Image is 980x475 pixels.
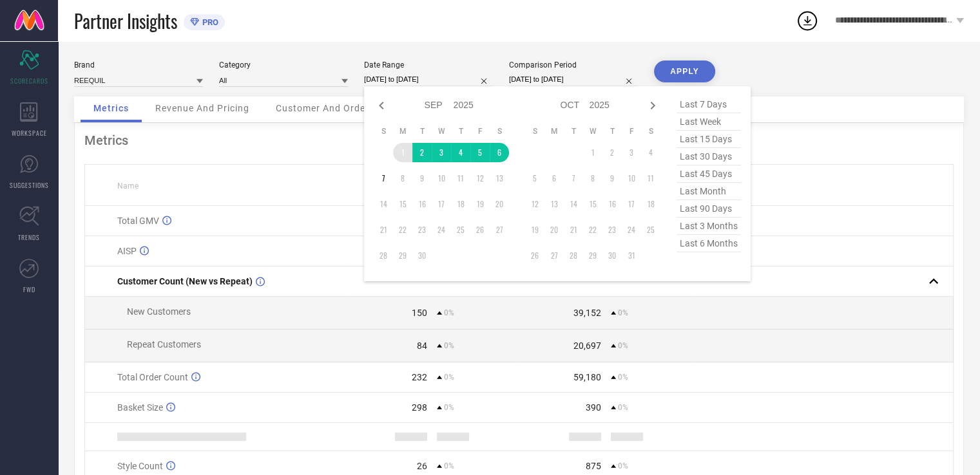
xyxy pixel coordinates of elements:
[364,61,493,70] div: Date Range
[444,341,454,350] span: 0%
[641,143,660,162] td: Sat Oct 04 2025
[509,61,638,70] div: Comparison Period
[618,308,628,317] span: 0%
[622,220,641,239] td: Fri Oct 24 2025
[84,133,954,148] div: Metrics
[374,246,393,265] td: Sun Sep 28 2025
[117,182,139,191] span: Name
[18,232,40,242] span: TRENDS
[525,194,544,214] td: Sun Oct 12 2025
[677,113,741,131] span: last week
[432,220,451,239] td: Wed Sep 24 2025
[451,220,470,239] td: Thu Sep 25 2025
[393,246,412,265] td: Mon Sep 29 2025
[155,103,249,113] span: Revenue And Pricing
[451,126,470,136] th: Thursday
[127,339,201,349] span: Repeat Customers
[564,246,583,265] td: Tue Oct 28 2025
[622,143,641,162] td: Fri Oct 03 2025
[417,340,427,351] div: 84
[117,461,163,471] span: Style Count
[393,143,412,162] td: Mon Sep 01 2025
[677,165,741,183] span: last 45 days
[12,128,47,138] span: WORKSPACE
[374,98,389,113] div: Previous month
[490,126,509,136] th: Saturday
[564,194,583,214] td: Tue Oct 14 2025
[451,143,470,162] td: Thu Sep 04 2025
[641,169,660,188] td: Sat Oct 11 2025
[117,402,163,413] span: Basket Size
[451,194,470,214] td: Thu Sep 18 2025
[470,194,490,214] td: Fri Sep 19 2025
[374,169,393,188] td: Sun Sep 07 2025
[10,180,49,190] span: SUGGESTIONS
[677,218,741,235] span: last 3 months
[618,373,628,382] span: 0%
[618,461,628,470] span: 0%
[622,194,641,214] td: Fri Oct 17 2025
[444,461,454,470] span: 0%
[364,73,493,86] input: Select date range
[219,61,348,70] div: Category
[490,194,509,214] td: Sat Sep 20 2025
[470,169,490,188] td: Fri Sep 12 2025
[583,194,602,214] td: Wed Oct 15 2025
[470,143,490,162] td: Fri Sep 05 2025
[525,246,544,265] td: Sun Oct 26 2025
[602,194,622,214] td: Thu Oct 16 2025
[117,246,137,256] span: AISP
[444,403,454,412] span: 0%
[525,169,544,188] td: Sun Oct 05 2025
[470,126,490,136] th: Friday
[470,220,490,239] td: Fri Sep 26 2025
[199,17,218,27] span: PRO
[10,76,48,86] span: SCORECARDS
[618,403,628,412] span: 0%
[645,98,660,113] div: Next month
[544,246,564,265] td: Mon Oct 27 2025
[412,246,432,265] td: Tue Sep 30 2025
[525,220,544,239] td: Sun Oct 19 2025
[444,373,454,382] span: 0%
[796,9,819,32] div: Open download list
[432,194,451,214] td: Wed Sep 17 2025
[544,126,564,136] th: Monday
[573,372,601,382] div: 59,180
[622,246,641,265] td: Fri Oct 31 2025
[412,169,432,188] td: Tue Sep 09 2025
[127,306,191,317] span: New Customers
[374,220,393,239] td: Sun Sep 21 2025
[444,308,454,317] span: 0%
[93,103,129,113] span: Metrics
[677,200,741,218] span: last 90 days
[583,169,602,188] td: Wed Oct 08 2025
[586,461,601,471] div: 875
[586,402,601,413] div: 390
[374,194,393,214] td: Sun Sep 14 2025
[490,169,509,188] td: Sat Sep 13 2025
[677,183,741,200] span: last month
[677,131,741,148] span: last 15 days
[602,246,622,265] td: Thu Oct 30 2025
[544,169,564,188] td: Mon Oct 06 2025
[117,372,188,382] span: Total Order Count
[490,220,509,239] td: Sat Sep 27 2025
[583,126,602,136] th: Wednesday
[602,220,622,239] td: Thu Oct 23 2025
[490,143,509,162] td: Sat Sep 06 2025
[276,103,374,113] span: Customer And Orders
[641,220,660,239] td: Sat Oct 25 2025
[412,143,432,162] td: Tue Sep 02 2025
[412,372,427,382] div: 232
[677,96,741,113] span: last 7 days
[393,126,412,136] th: Monday
[622,126,641,136] th: Friday
[525,126,544,136] th: Sunday
[393,220,412,239] td: Mon Sep 22 2025
[654,61,715,82] button: APPLY
[544,220,564,239] td: Mon Oct 20 2025
[117,216,159,226] span: Total GMV
[432,126,451,136] th: Wednesday
[509,73,638,86] input: Select comparison period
